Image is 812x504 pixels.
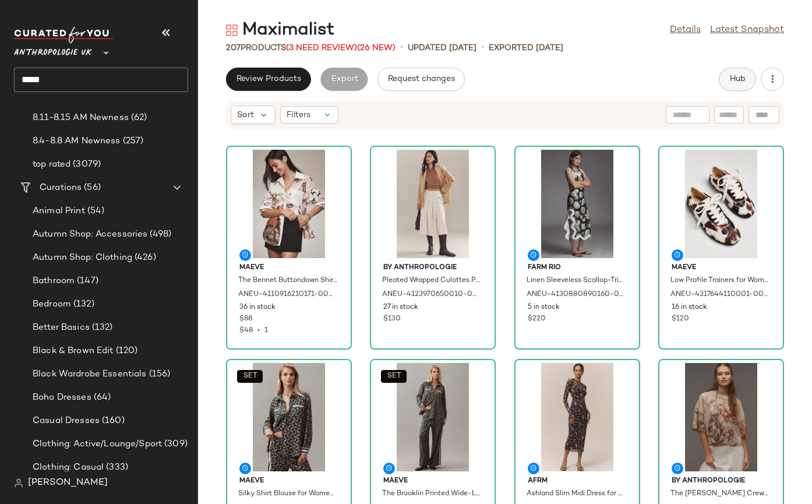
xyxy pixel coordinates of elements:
span: Anthropologie UK [14,40,92,61]
span: (156) [147,368,171,381]
span: Silky Shirt Blouse for Women in Blue, Viscose, Size XS by Maeve at Anthropologie [238,489,337,499]
span: Maeve [239,263,338,273]
span: (56) [82,181,101,195]
span: (26 New) [357,44,396,52]
span: 5 in stock [528,302,560,313]
img: svg%3e [14,478,23,488]
span: ANEU-4130880890160-000-009 [527,290,626,300]
img: 4110916210171_016_b [230,150,348,258]
span: 8.4-8.8 AM Newness [33,135,121,148]
span: (64) [91,391,111,404]
span: (257) [121,135,144,148]
span: $220 [528,314,546,325]
span: [PERSON_NAME] [28,476,108,490]
span: (132) [71,298,94,311]
img: 4130260010078_009_b [518,363,636,471]
span: 1 [264,327,268,334]
p: updated [DATE] [408,42,476,54]
span: (132) [90,321,113,334]
span: (498) [147,228,171,241]
span: Linen Sleeveless Scallop-Trim Slim Midi Dress for Women, Size Large by Farm Rio at Anthropologie [527,276,626,286]
span: Boho Dresses [33,391,91,404]
span: Ashland Slim Midi Dress for Women, Polyester, Size 2XS by AFRM at Anthropologie [527,489,626,499]
span: Hub [729,75,746,84]
span: (62) [129,111,147,125]
span: • [481,41,484,55]
span: $130 [383,314,401,325]
span: ANEU-4317644110001-000-291 [670,290,769,300]
span: Animal Print [33,205,85,218]
button: Hub [719,68,756,91]
span: $120 [672,314,689,325]
span: Request changes [387,75,455,84]
button: SET [381,370,407,383]
span: Autumn Shop: Clothing [33,251,132,265]
span: Black & Brown Edit [33,344,114,358]
span: (147) [75,274,98,288]
span: The [PERSON_NAME] Crew-Neck Cashmere Jumper Top, 100% Cashmere, Size Large by Anthropologie [670,489,769,499]
div: Maximalist [226,19,334,42]
p: Exported [DATE] [489,42,563,54]
span: AFRM [528,476,627,487]
span: SET [242,372,257,380]
img: 4110652010087_041_b [230,363,348,471]
span: Sort [237,109,254,121]
a: Latest Snapshot [710,23,784,37]
span: Clothing: Casual [33,461,104,474]
span: Bedroom [33,298,71,311]
span: (426) [132,251,156,265]
img: cfy_white_logo.C9jOOHJF.svg [14,27,113,43]
span: 8.11-8.15 AM Newness [33,111,129,125]
span: $48 [239,327,253,334]
span: ANEU-4110916210171-000-016 [238,290,337,300]
span: Black Wardrobe Essentials [33,368,147,381]
span: • [253,327,264,334]
span: 36 in stock [239,302,276,313]
img: 101806222_291_b2 [662,150,780,258]
span: (54) [85,205,105,218]
span: Maeve [239,476,338,487]
img: 4123970650010_012_b [374,150,492,258]
span: The Bennet Buttondown Shirt for Women in Beige, Cotton, Size Medium by Maeve at Anthropologie [238,276,337,286]
span: Low Profile Trainers for Women, Leather/Rubber, Size 37 by Maeve at Anthropologie [670,276,769,286]
button: Review Products [226,68,311,91]
span: (333) [104,461,128,474]
span: top rated [33,158,70,171]
span: Review Products [236,75,301,84]
span: (3079) [70,158,101,171]
span: By Anthropologie [383,263,482,273]
span: Bathroom [33,274,75,288]
img: 4123957990008_041_b [374,363,492,471]
img: 4130880890160_009_b [518,150,636,258]
button: Request changes [377,68,465,91]
span: 16 in stock [672,302,707,313]
span: (3 Need Review) [286,44,357,52]
span: Pleated Wrapped Culottes Pants in Beige, Polyester/Viscose/Elastane, Size Uk 6 by Anthropologie [382,276,481,286]
button: SET [237,370,263,383]
span: 27 in stock [383,302,418,313]
span: SET [387,372,401,380]
span: ANEU-4123970650010-000-012 [382,290,481,300]
span: Curations [40,181,82,195]
span: • [400,41,403,55]
span: Maeve [383,476,482,487]
span: 207 [226,44,241,52]
span: (160) [100,414,125,428]
span: Filters [287,109,310,121]
span: $88 [239,314,252,325]
img: svg%3e [226,24,238,36]
img: 4114086690121_015_b [662,363,780,471]
span: Autumn Shop: Accessories [33,228,147,241]
span: Maeve [672,263,771,273]
span: Casual Dresses [33,414,100,428]
span: (309) [162,438,188,451]
span: Clothing: Active/Lounge/Sport [33,438,162,451]
span: Farm Rio [528,263,627,273]
span: Better Basics [33,321,90,334]
a: Details [670,23,701,37]
div: Products [226,42,396,54]
span: (120) [114,344,138,358]
span: The Brooklin Printed Wide-Leg Pull-On Trousers Pants in Blue, Viscose, Size XS by Maeve at Anthro... [382,489,481,499]
span: By Anthropologie [672,476,771,487]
